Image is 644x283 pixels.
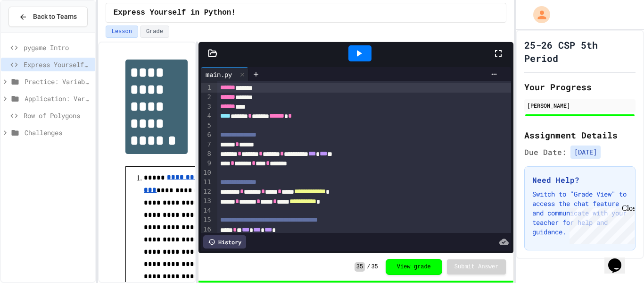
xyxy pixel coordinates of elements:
div: 3 [201,102,213,111]
button: Back to Teams [8,7,88,27]
div: 8 [201,149,213,159]
button: View grade [386,259,442,275]
button: Lesson [106,26,138,38]
h3: Need Help? [532,174,627,186]
span: Practice: Variables/Print [25,77,91,86]
span: Application: Variables/Print [25,94,91,103]
span: Express Yourself in Python! [114,7,236,18]
button: Grade [140,26,169,38]
div: 9 [201,159,213,168]
div: 6 [201,130,213,140]
h2: Your Progress [524,80,636,94]
h1: 25-26 CSP 5th Period [524,38,636,65]
div: 16 [201,225,213,234]
span: pygame Intro [24,43,91,52]
div: 5 [201,121,213,130]
div: 13 [201,197,213,206]
span: [DATE] [570,146,601,159]
span: / [367,263,370,271]
span: Due Date: [524,146,567,158]
p: Switch to "Grade View" to access the chat feature and communicate with your teacher for help and ... [532,189,627,237]
div: main.py [201,67,248,81]
h2: Assignment Details [524,129,636,142]
div: 2 [201,93,213,102]
div: [PERSON_NAME] [527,101,633,110]
div: 10 [201,168,213,178]
div: 11 [201,178,213,187]
div: Chat with us now!Close [4,4,65,60]
div: 15 [201,215,213,225]
button: Submit Answer [447,259,506,274]
div: 7 [201,140,213,149]
div: 12 [201,187,213,197]
span: Express Yourself in Python! [24,60,91,69]
div: main.py [201,69,237,79]
span: Row of Polygons [24,111,91,120]
div: 1 [201,83,213,93]
span: Back to Teams [33,12,77,22]
span: Challenges [25,128,91,137]
iframe: chat widget [604,245,635,274]
span: 35 [371,263,378,271]
div: History [203,235,246,249]
div: 14 [201,206,213,215]
iframe: chat widget [566,204,635,244]
span: Submit Answer [454,263,499,271]
div: 4 [201,111,213,121]
div: My Account [523,4,553,26]
span: 35 [355,262,365,272]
